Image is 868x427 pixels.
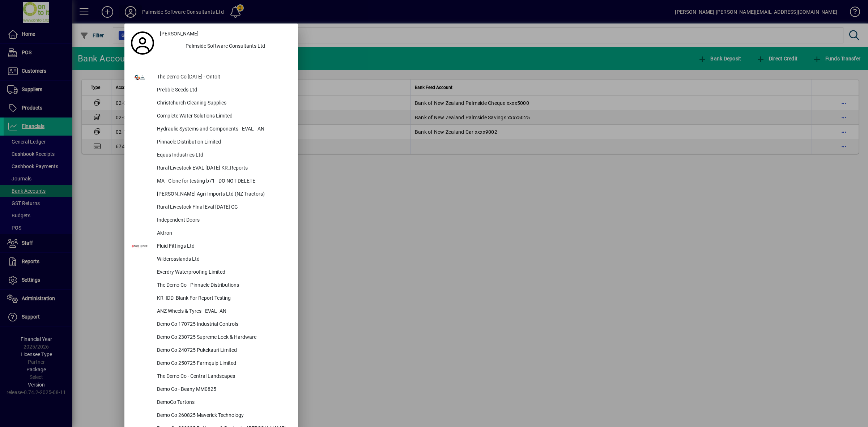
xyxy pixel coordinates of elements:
[128,266,294,279] button: Everdry Waterproofing Limited
[151,357,294,370] div: Demo Co 250725 Farmquip Limited
[128,318,294,331] button: Demo Co 170725 Industrial Controls
[128,149,294,162] button: Equus Industries Ltd
[151,227,294,240] div: Aktron
[128,97,294,110] button: Christchurch Cleaning Supplies
[151,253,294,266] div: Wildcrosslands Ltd
[128,123,294,136] button: Hydraulic Systems and Components - EVAL - AN
[151,370,294,383] div: The Demo Co - Central Landscapes
[128,162,294,175] button: Rural Livestock EVAL [DATE] KR_Reports
[151,123,294,136] div: Hydraulic Systems and Components - EVAL - AN
[128,84,294,97] button: Prebble Seeds Ltd
[151,201,294,214] div: Rural Livestock FInal Eval [DATE] CG
[151,175,294,188] div: MA - Clone for testing b71 - DO NOT DELETE
[151,292,294,305] div: KR_IDD_Blank For Report Testing
[151,136,294,149] div: Pinnacle Distribution Limited
[151,240,294,253] div: Fluid Fittings Ltd
[151,162,294,175] div: Rural Livestock EVAL [DATE] KR_Reports
[157,40,294,53] button: Palmside Software Consultants Ltd
[128,227,294,240] button: Aktron
[151,266,294,279] div: Everdry Waterproofing Limited
[151,409,294,422] div: Demo Co 260825 Maverick Technology
[151,305,294,318] div: ANZ Wheels & Tyres - EVAL -AN
[128,383,294,396] button: Demo Co - Beany MM0825
[128,253,294,266] button: Wildcrosslands Ltd
[128,357,294,370] button: Demo Co 250725 Farmquip Limited
[157,27,294,40] a: [PERSON_NAME]
[151,331,294,344] div: Demo Co 230725 Supreme Lock & Hardware
[128,279,294,292] button: The Demo Co - Pinnacle Distributions
[128,331,294,344] button: Demo Co 230725 Supreme Lock & Hardware
[151,279,294,292] div: The Demo Co - Pinnacle Distributions
[128,292,294,305] button: KR_IDD_Blank For Report Testing
[151,97,294,110] div: Christchurch Cleaning Supplies
[128,409,294,422] button: Demo Co 260825 Maverick Technology
[128,71,294,84] button: The Demo Co [DATE] - Ontoit
[128,110,294,123] button: Complete Water Solutions Limited
[128,37,157,50] a: Profile
[151,214,294,227] div: Independent Doors
[151,188,294,201] div: [PERSON_NAME] Agri-Imports Ltd (NZ Tractors)
[128,201,294,214] button: Rural Livestock FInal Eval [DATE] CG
[128,188,294,201] button: [PERSON_NAME] Agri-Imports Ltd (NZ Tractors)
[151,110,294,123] div: Complete Water Solutions Limited
[180,40,294,53] div: Palmside Software Consultants Ltd
[151,84,294,97] div: Prebble Seeds Ltd
[151,149,294,162] div: Equus Industries Ltd
[151,71,294,84] div: The Demo Co [DATE] - Ontoit
[151,318,294,331] div: Demo Co 170725 Industrial Controls
[151,344,294,357] div: Demo Co 240725 Pukekauri Limited
[151,383,294,396] div: Demo Co - Beany MM0825
[128,344,294,357] button: Demo Co 240725 Pukekauri Limited
[128,240,294,253] button: Fluid Fittings Ltd
[128,175,294,188] button: MA - Clone for testing b71 - DO NOT DELETE
[128,136,294,149] button: Pinnacle Distribution Limited
[128,370,294,383] button: The Demo Co - Central Landscapes
[160,30,199,38] span: [PERSON_NAME]
[128,396,294,409] button: DemoCo Turtons
[128,214,294,227] button: Independent Doors
[128,305,294,318] button: ANZ Wheels & Tyres - EVAL -AN
[151,396,294,409] div: DemoCo Turtons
